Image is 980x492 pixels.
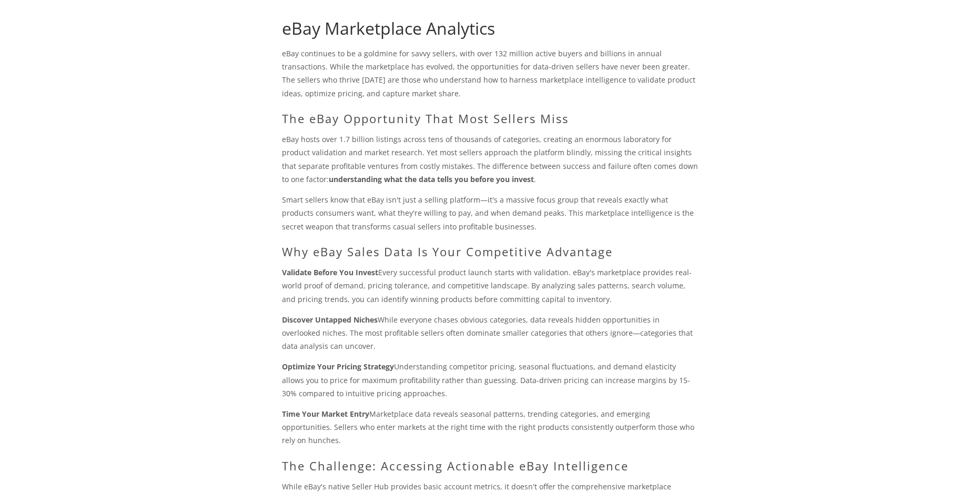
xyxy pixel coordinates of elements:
p: Every successful product launch starts with validation. eBay's marketplace provides real-world pr... [282,266,698,306]
h2: The Challenge: Accessing Actionable eBay Intelligence [282,459,698,473]
strong: Discover Untapped Niches [282,315,378,325]
p: While everyone chases obvious categories, data reveals hidden opportunities in overlooked niches.... [282,313,698,353]
strong: Time Your Market Entry [282,409,369,419]
strong: Validate Before You Invest [282,267,378,277]
p: Understanding competitor pricing, seasonal fluctuations, and demand elasticity allows you to pric... [282,360,698,400]
strong: understanding what the data tells you before you invest [329,174,534,184]
h2: Why eBay Sales Data Is Your Competitive Advantage [282,245,698,258]
p: eBay hosts over 1.7 billion listings across tens of thousands of categories, creating an enormous... [282,133,698,186]
p: eBay continues to be a goldmine for savvy sellers, with over 132 million active buyers and billio... [282,47,698,100]
strong: Optimize Your Pricing Strategy [282,362,394,371]
h1: eBay Marketplace Analytics [282,18,698,38]
h2: The eBay Opportunity That Most Sellers Miss [282,112,698,125]
p: Marketplace data reveals seasonal patterns, trending categories, and emerging opportunities. Sell... [282,407,698,447]
p: Smart sellers know that eBay isn't just a selling platform—it's a massive focus group that reveal... [282,193,698,233]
